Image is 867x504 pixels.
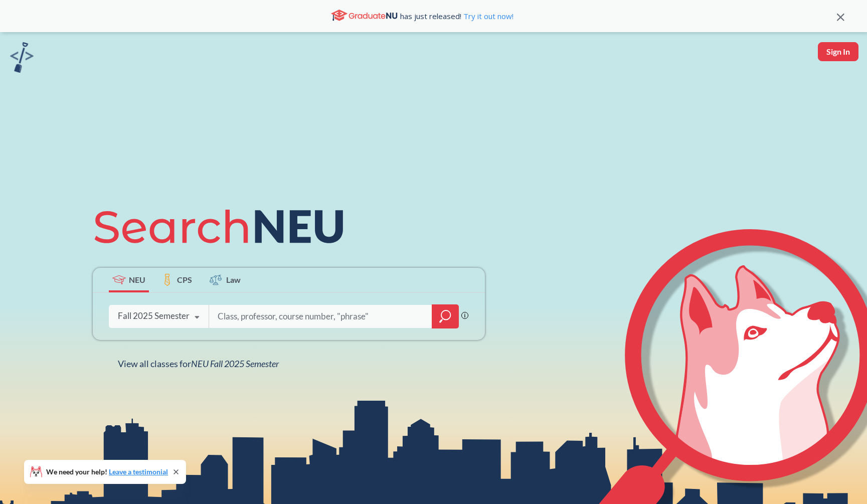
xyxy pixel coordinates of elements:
[10,42,34,73] img: sandbox logo
[177,274,192,285] span: CPS
[118,358,279,369] span: View all classes for
[191,358,279,369] span: NEU Fall 2025 Semester
[129,274,145,285] span: NEU
[818,42,858,61] button: Sign In
[400,11,513,22] span: has just released!
[461,11,513,21] a: Try it out now!
[439,309,451,323] svg: magnifying glass
[109,467,168,476] a: Leave a testimonial
[226,274,241,285] span: Law
[10,42,34,76] a: sandbox logo
[118,310,190,321] div: Fall 2025 Semester
[432,304,459,328] div: magnifying glass
[46,468,168,475] span: We need your help!
[217,306,425,327] input: Class, professor, course number, "phrase"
